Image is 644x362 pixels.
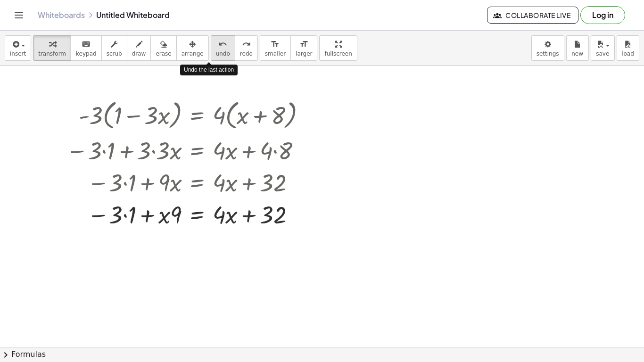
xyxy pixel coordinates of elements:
[240,50,253,57] span: redo
[211,35,235,61] button: undoundo
[290,35,317,61] button: format_sizelarger
[107,50,122,57] span: scrub
[495,11,570,19] span: Collaborate Live
[216,50,230,57] span: undo
[617,35,639,61] button: load
[622,50,634,57] span: load
[71,35,102,61] button: keyboardkeypad
[101,35,127,61] button: scrub
[150,35,176,61] button: erase
[596,50,609,57] span: save
[324,50,352,57] span: fullscreen
[218,39,227,50] i: undo
[531,35,564,61] button: settings
[591,35,615,61] button: save
[132,50,146,57] span: draw
[38,50,66,57] span: transform
[182,50,204,57] span: arrange
[319,35,357,61] button: fullscreen
[156,50,171,57] span: erase
[571,50,583,57] span: new
[38,10,85,20] a: Whiteboards
[176,35,209,61] button: arrange
[127,35,151,61] button: draw
[487,7,578,24] button: Collaborate Live
[260,35,291,61] button: format_sizesmaller
[33,35,71,61] button: transform
[566,35,589,61] button: new
[271,39,280,50] i: format_size
[537,50,559,57] span: settings
[11,8,26,23] button: Toggle navigation
[180,65,238,75] div: Undo the last action
[235,35,258,61] button: redoredo
[5,35,31,61] button: insert
[10,50,26,57] span: insert
[242,39,251,50] i: redo
[296,50,312,57] span: larger
[580,6,625,24] button: Log in
[265,50,286,57] span: smaller
[82,39,91,50] i: keyboard
[299,39,308,50] i: format_size
[76,50,97,57] span: keypad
